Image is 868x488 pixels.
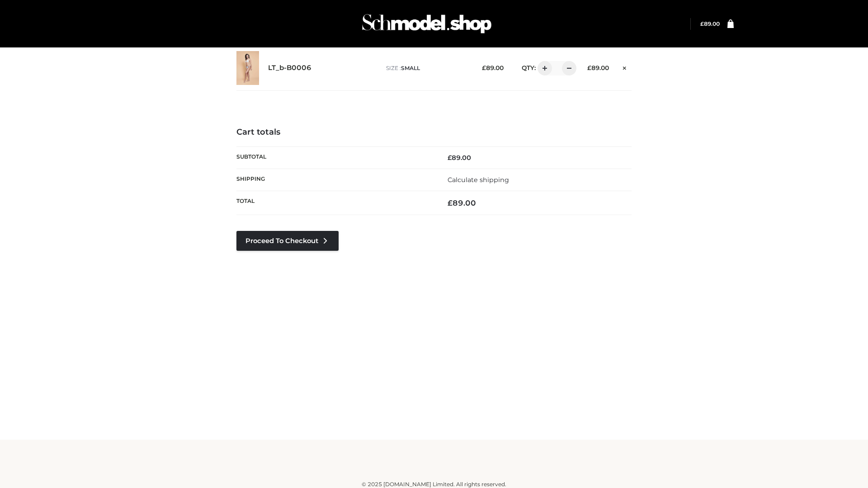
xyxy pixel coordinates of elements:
th: Subtotal [236,146,434,169]
span: £ [700,20,704,27]
span: £ [587,64,591,71]
div: QTY: [513,61,573,75]
span: SMALL [401,65,420,71]
bdi: 89.00 [587,64,609,71]
img: LT_b-B0006 - SMALL [236,51,259,85]
span: £ [448,198,453,207]
h4: Cart totals [236,127,632,137]
img: Schmodel Admin 964 [359,6,495,42]
span: £ [482,64,486,71]
a: Proceed to Checkout [236,231,339,251]
bdi: 89.00 [448,154,471,162]
th: Total [236,191,434,215]
th: Shipping [236,169,434,191]
a: Calculate shipping [448,176,509,184]
a: Remove this item [618,61,632,73]
bdi: 89.00 [700,20,720,27]
a: LT_b-B0006 [268,64,311,72]
a: £89.00 [700,20,720,27]
p: size : [386,64,468,72]
bdi: 89.00 [482,64,504,71]
span: £ [448,154,452,162]
bdi: 89.00 [448,198,476,207]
